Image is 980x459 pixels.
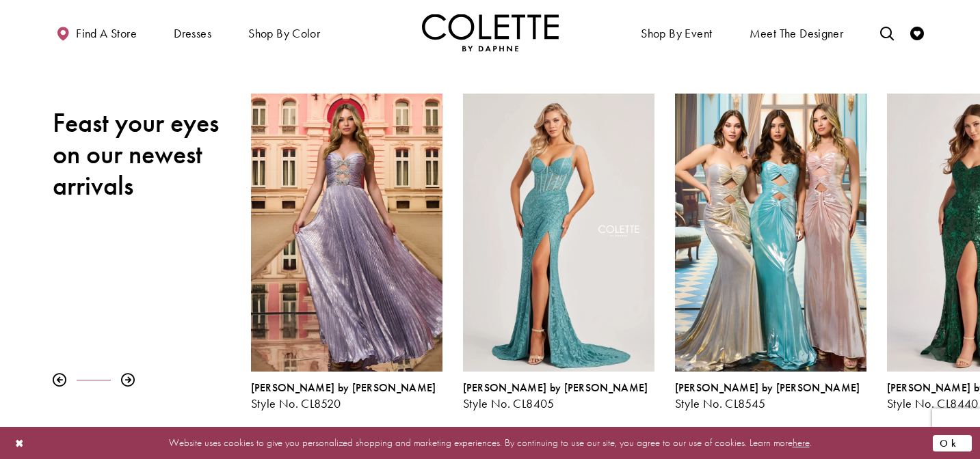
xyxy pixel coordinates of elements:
[174,27,211,40] span: Dresses
[675,380,860,395] span: [PERSON_NAME] by [PERSON_NAME]
[877,14,897,51] a: Toggle search
[422,14,559,51] img: Colette by Daphne
[675,382,866,411] div: Colette by Daphne Style No. CL8545
[463,395,555,411] span: Style No. CL8405
[463,94,654,372] a: Visit Colette by Daphne Style No. CL8405 Page
[251,380,436,395] span: [PERSON_NAME] by [PERSON_NAME]
[241,83,453,421] div: Colette by Daphne Style No. CL8520
[8,431,31,455] button: Close Dialog
[422,14,559,51] a: Visit Home Page
[641,27,712,40] span: Shop By Event
[248,27,320,40] span: Shop by color
[746,14,847,51] a: Meet the designer
[793,436,810,449] a: here
[637,14,715,51] span: Shop By Event
[463,382,654,411] div: Colette by Daphne Style No. CL8405
[675,94,866,372] a: Visit Colette by Daphne Style No. CL8545 Page
[887,395,979,411] span: Style No. CL8440
[170,14,215,51] span: Dresses
[675,395,766,411] span: Style No. CL8545
[750,27,844,40] span: Meet the designer
[453,83,665,421] div: Colette by Daphne Style No. CL8405
[907,14,927,51] a: Check Wishlist
[98,434,882,452] p: Website uses cookies to give you personalized shopping and marketing experiences. By continuing t...
[463,380,648,395] span: [PERSON_NAME] by [PERSON_NAME]
[76,27,137,40] span: Find a store
[53,107,230,201] h2: Feast your eyes on our newest arrivals
[933,434,972,451] button: Submit Dialog
[53,14,140,51] a: Find a store
[251,94,442,372] a: Visit Colette by Daphne Style No. CL8520 Page
[251,395,341,411] span: Style No. CL8520
[665,83,877,421] div: Colette by Daphne Style No. CL8545
[245,14,323,51] span: Shop by color
[251,382,442,411] div: Colette by Daphne Style No. CL8520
